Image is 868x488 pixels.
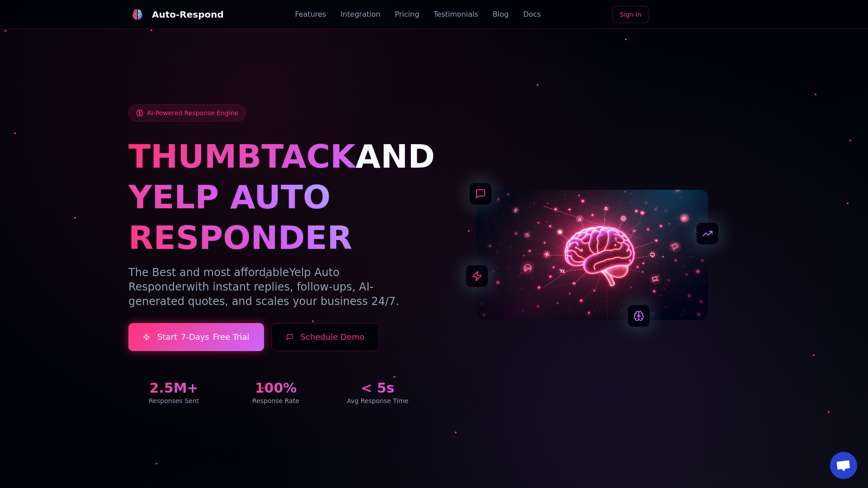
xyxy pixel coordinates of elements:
a: Sign In [612,6,649,23]
button: Schedule Demo [271,323,380,351]
a: Pricing [395,9,419,20]
a: Start7-DaysFree Trial [128,323,264,351]
a: Features [295,9,326,20]
a: Testimonials [434,9,478,20]
div: Response Rate [230,396,321,405]
h1: YELP AUTO RESPONDER [128,177,423,258]
img: Auto-Respond Logo [132,9,143,20]
img: AI Neural Network Brain [476,190,708,320]
iframe: Sign in with Google Button [652,5,744,25]
div: Auto-Respond [152,8,224,21]
div: Avg Response Time [332,396,423,405]
div: Open chat [830,452,857,479]
div: Responses Sent [128,396,219,405]
span: AND [355,137,435,175]
span: 7-Days [181,331,209,343]
a: Integration [340,9,380,20]
span: AI-Powered Response Engine [147,108,238,117]
a: Blog [493,9,509,20]
p: The Best and most affordable with instant replies, follow-ups, AI-generated quotes, and scales yo... [128,265,423,309]
span: Yelp Auto Responder [128,266,340,293]
div: 2.5M+ [128,380,219,396]
div: < 5s [332,380,423,396]
div: 100% [230,380,321,396]
a: Docs [523,9,541,20]
a: Auto-Respond LogoAuto-Respond [128,5,224,23]
span: THUMBTACK [128,137,355,175]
